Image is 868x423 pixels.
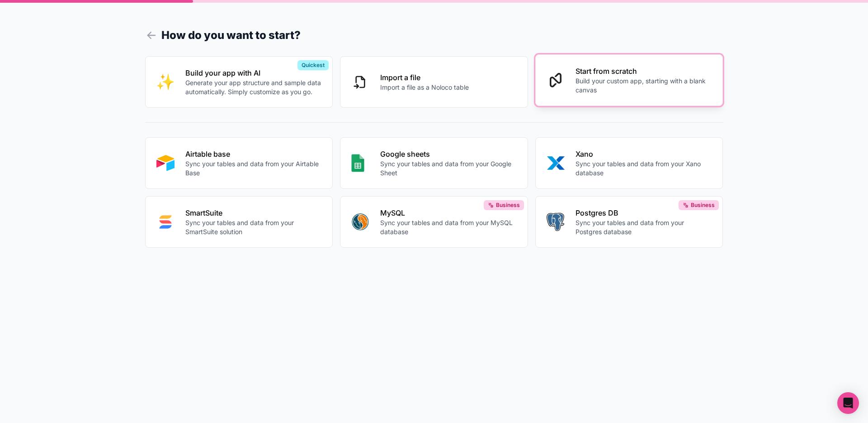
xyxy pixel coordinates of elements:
button: POSTGRESPostgres DBSync your tables and data from your Postgres databaseBusiness [535,196,723,248]
p: Sync your tables and data from your Airtable Base [185,159,322,178]
img: AIRTABLE [156,154,175,172]
p: Sync your tables and data from your Google Sheet [380,159,517,178]
p: Sync your tables and data from your Postgres database [576,218,712,236]
img: SMART_SUITE [156,213,175,231]
img: XANO [547,154,565,172]
img: GOOGLE_SHEETS [351,154,364,172]
p: SmartSuite [185,207,322,218]
p: Postgres DB [576,207,712,218]
button: AIRTABLEAirtable baseSync your tables and data from your Airtable Base [145,137,333,189]
button: Import a fileImport a file as a Noloco table [340,56,528,108]
img: POSTGRES [547,213,564,231]
span: Business [691,202,715,209]
p: Google sheets [380,149,517,159]
div: Quickest [297,60,329,70]
p: Sync your tables and data from your Xano database [576,159,712,178]
p: Import a file as a Noloco table [380,83,469,92]
p: Start from scratch [576,66,712,77]
button: GOOGLE_SHEETSGoogle sheetsSync your tables and data from your Google Sheet [340,137,528,189]
p: Sync your tables and data from your SmartSuite solution [185,218,322,236]
img: INTERNAL_WITH_AI [156,73,175,91]
h1: How do you want to start? [145,27,723,43]
p: Airtable base [185,149,322,159]
p: Import a file [380,72,469,83]
div: Open Intercom Messenger [837,392,859,414]
p: Build your app with AI [185,67,322,78]
img: MYSQL [351,213,369,231]
button: MYSQLMySQLSync your tables and data from your MySQL databaseBusiness [340,196,528,248]
button: XANOXanoSync your tables and data from your Xano database [535,137,723,189]
p: Build your custom app, starting with a blank canvas [576,77,712,95]
span: Business [496,202,520,209]
button: SMART_SUITESmartSuiteSync your tables and data from your SmartSuite solution [145,196,333,248]
p: MySQL [380,207,517,218]
p: Generate your app structure and sample data automatically. Simply customize as you go. [185,78,322,96]
button: Start from scratchBuild your custom app, starting with a blank canvas [535,54,723,106]
button: INTERNAL_WITH_AIBuild your app with AIGenerate your app structure and sample data automatically. ... [145,56,333,108]
p: Sync your tables and data from your MySQL database [380,218,517,236]
p: Xano [576,149,712,159]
